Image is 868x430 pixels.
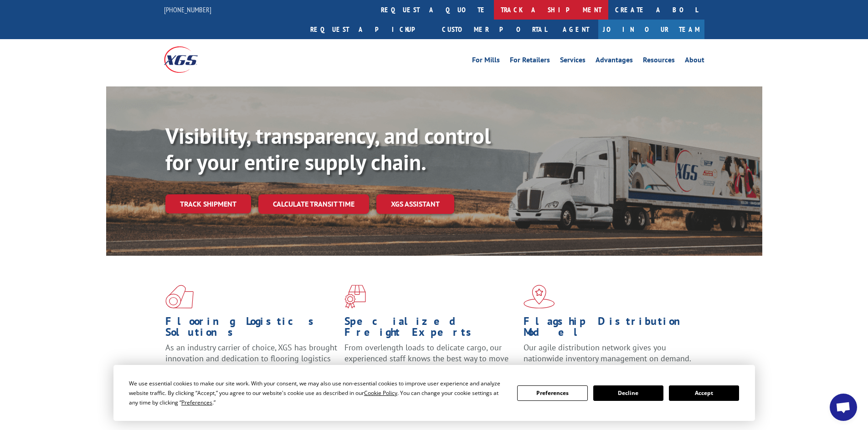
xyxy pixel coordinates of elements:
[344,316,517,342] h1: Specialized Freight Experts
[258,194,369,214] a: Calculate transit time
[598,20,704,39] a: Join Our Team
[560,56,586,66] a: Services
[643,56,675,66] a: Resources
[129,379,506,407] div: We use essential cookies to make our site work. With your consent, we may also use non-essential ...
[113,365,755,421] div: Cookie Consent Prompt
[164,5,211,14] a: [PHONE_NUMBER]
[472,56,500,66] a: For Mills
[524,342,691,364] span: Our agile distribution network gives you nationwide inventory management on demand.
[517,385,587,401] button: Preferences
[344,285,366,309] img: xgs-icon-focused-on-flooring-red
[596,56,633,66] a: Advantages
[303,20,435,39] a: Request a pickup
[524,316,696,342] h1: Flagship Distribution Model
[165,316,338,342] h1: Flooring Logistics Solutions
[593,385,663,401] button: Decline
[830,394,857,421] div: Open chat
[669,385,739,401] button: Accept
[435,20,554,39] a: Customer Portal
[685,56,704,66] a: About
[165,194,251,213] a: Track shipment
[181,399,212,406] span: Preferences
[524,285,555,309] img: xgs-icon-flagship-distribution-model-red
[165,342,337,374] span: As an industry carrier of choice, XGS has brought innovation and dedication to flooring logistics...
[364,389,397,397] span: Cookie Policy
[510,56,550,66] a: For Retailers
[165,121,491,176] b: Visibility, transparency, and control for your entire supply chain.
[376,194,454,214] a: XGS ASSISTANT
[165,285,194,309] img: xgs-icon-total-supply-chain-intelligence-red
[554,20,598,39] a: Agent
[344,342,517,383] p: From overlength loads to delicate cargo, our experienced staff knows the best way to move your fr...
